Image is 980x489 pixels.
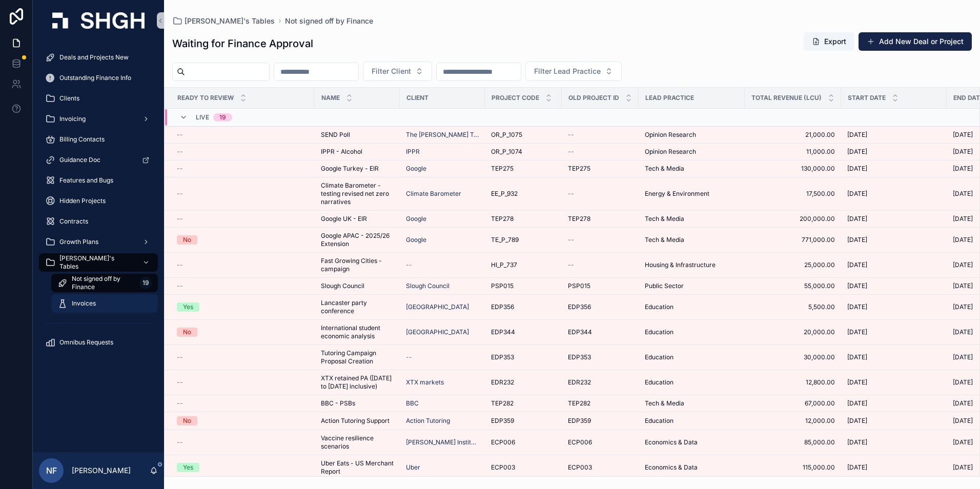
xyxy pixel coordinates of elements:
div: Yes [183,302,193,312]
span: TEP282 [568,399,590,407]
a: -- [177,282,309,290]
a: 21,000.00 [751,131,835,139]
a: Features and Bugs [39,171,158,190]
img: App logo [52,12,145,29]
span: Education [645,303,673,311]
span: TEP278 [491,215,514,223]
span: Education [645,417,673,425]
span: Tech & Media [645,399,684,407]
span: Google APAC - 2025/26 Extension [321,232,394,248]
span: Billing Contacts [59,135,105,144]
button: Export [804,32,854,51]
a: -- [177,378,309,386]
span: [DATE] [953,303,973,311]
a: 30,000.00 [751,353,835,361]
a: Slough Council [406,282,479,290]
span: -- [177,438,183,446]
span: HI_P_737 [491,261,517,269]
a: International student economic analysis [321,324,394,340]
a: 130,000.00 [751,165,835,173]
span: EDP356 [491,303,514,311]
a: -- [177,131,309,139]
span: [DATE] [847,328,867,336]
span: Action Tutoring Support [321,417,390,425]
span: -- [177,399,183,407]
a: PSP015 [491,282,556,290]
a: Vaccine resilience scenarios [321,434,394,451]
span: 55,000.00 [751,282,835,290]
span: EDR232 [568,378,591,386]
a: 11,000.00 [751,148,835,156]
span: 67,000.00 [751,399,835,407]
a: 12,800.00 [751,378,835,386]
a: [DATE] [847,165,941,173]
a: Education [645,378,739,386]
span: EDP344 [491,328,515,336]
a: Google Turkey - EIR [321,165,394,173]
span: [DATE] [847,215,867,223]
a: -- [568,148,632,156]
span: 17,500.00 [751,190,835,198]
span: Opinion Research [645,148,696,156]
span: [DATE] [847,378,867,386]
span: IPPR - Alcohol [321,148,362,156]
a: No [177,235,309,244]
a: -- [177,190,309,198]
span: -- [568,236,574,244]
span: TEP275 [491,165,514,173]
a: -- [568,190,632,198]
a: Action Tutoring [406,417,479,425]
span: OR_P_1075 [491,131,522,139]
span: 5,500.00 [751,303,835,311]
span: [DATE] [953,399,973,407]
a: Action Tutoring [406,417,450,425]
a: Deals and Projects New [39,48,158,67]
span: [DATE] [847,353,867,361]
span: -- [177,261,183,269]
a: Education [645,417,739,425]
span: [DATE] [847,303,867,311]
a: Education [645,303,739,311]
a: TEP278 [491,215,556,223]
span: [DATE] [953,353,973,361]
span: -- [177,165,183,173]
span: -- [568,148,574,156]
a: BBC - PSBs [321,399,394,407]
a: [GEOGRAPHIC_DATA] [406,303,469,311]
span: [DATE] [953,261,973,269]
div: No [183,416,191,425]
a: EDR232 [491,378,556,386]
span: [DATE] [953,328,973,336]
span: Public Sector [645,282,684,290]
span: Guidance Doc [59,156,100,164]
a: Google [406,215,426,223]
span: 20,000.00 [751,328,835,336]
span: 12,000.00 [751,417,835,425]
span: Fast Growing Cities - campaign [321,257,394,273]
a: Climate Barometer - testing revised net zero narratives [321,181,394,206]
a: Climate Barometer [406,190,461,198]
a: TE_P_789 [491,236,556,244]
span: [DATE] [847,131,867,139]
a: Education [645,328,739,336]
span: -- [177,353,183,361]
span: 200,000.00 [751,215,835,223]
span: XTX markets [406,378,444,386]
span: Slough Council [406,282,450,290]
span: Features and Bugs [59,176,113,185]
span: Not signed off by Finance [285,16,373,26]
a: Opinion Research [645,148,739,156]
span: [PERSON_NAME] Institute for Global Change [406,438,479,446]
a: [DATE] [847,261,941,269]
span: -- [177,131,183,139]
span: [GEOGRAPHIC_DATA] [406,328,469,336]
span: EDP353 [568,353,591,361]
a: EDP344 [568,328,632,336]
a: EDP353 [491,353,556,361]
a: Google [406,165,426,173]
a: [DATE] [847,131,941,139]
a: IPPR - Alcohol [321,148,394,156]
a: EDP353 [568,353,632,361]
